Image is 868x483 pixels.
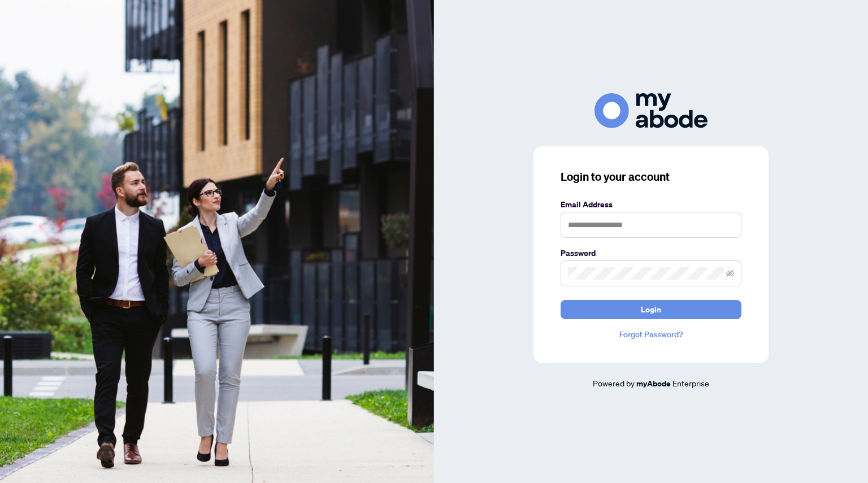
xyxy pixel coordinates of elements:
h3: Login to your account [561,169,741,185]
button: Login [561,300,741,319]
img: ma-logo [594,93,708,128]
label: Password [561,247,741,259]
span: Powered by [593,378,635,388]
a: Forgot Password? [561,328,741,341]
span: Enterprise [672,378,709,388]
label: Email Address [561,198,741,211]
span: Login [641,301,661,319]
a: myAbode [636,377,671,390]
span: eye-invisible [726,269,734,277]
